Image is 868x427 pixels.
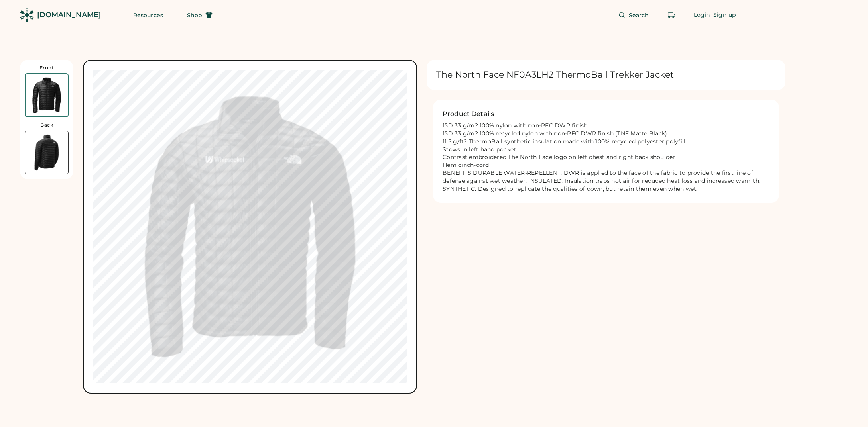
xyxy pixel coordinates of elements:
div: | Sign up [710,11,736,19]
button: Shop [177,7,222,23]
h1: The North Face NF0A3LH2 ThermoBall Trekker Jacket [436,69,674,80]
span: Shop [187,12,202,18]
span: Search [629,12,649,18]
h2: Product Details [443,109,494,119]
div: Back [40,122,53,128]
button: Resources [124,7,173,23]
div: [DOMAIN_NAME] [37,10,101,20]
img: The North Face NF0A3LH2 Tnf Black Front Thumbnail [26,74,68,116]
div: Login [694,11,711,19]
div: 15D 33 g/m2 100% nylon with non-PFC DWR finish 15D 33 g/m2 100% recycled nylon with non-PFC DWR f... [443,122,770,193]
img: Rendered Logo - Screens [20,8,34,22]
button: Retrieve an order [663,7,679,23]
button: Search [609,7,659,23]
div: Front [39,65,54,71]
img: The North Face NF0A3LH2 Tnf Black Back Thumbnail [25,131,68,174]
